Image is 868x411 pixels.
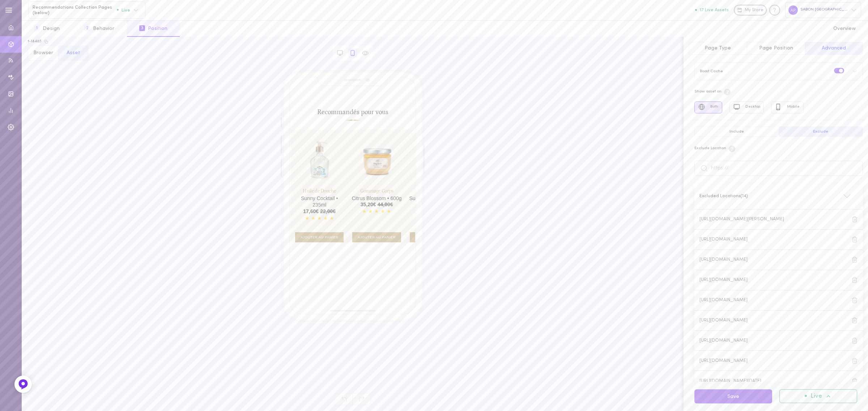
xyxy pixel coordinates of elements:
[769,5,780,16] div: Knowledge center
[373,202,376,208] span: €
[349,130,404,242] div: AJOUTER AU PANIER
[407,130,461,242] div: AJOUTER AU PANIER
[699,318,748,323] span: [URL][DOMAIN_NAME]
[734,5,767,16] a: My Store
[320,208,333,214] span: 22,00
[353,393,371,405] span: Redo
[694,389,772,403] button: Save
[18,379,29,390] img: Feedback Button
[699,237,748,242] span: [URL][DOMAIN_NAME]
[127,21,180,37] button: 3Position
[360,202,373,208] span: 35,20
[779,389,857,403] button: Live
[779,126,863,137] button: Exclude
[694,126,779,137] button: Include
[58,46,89,61] button: Asset
[759,46,793,51] span: Page Position
[694,146,726,151] span: Exclude Location
[771,101,804,114] button: Mobile
[352,233,401,242] span: AJOUTER AU PANIER
[377,202,390,208] span: 44,00
[728,146,736,150] span: Choose specific pages in which the asset will not be displayed
[695,8,729,12] button: 17 Live Assets
[139,25,145,31] span: 3
[409,195,459,202] h4: Sunny Cocktail • 320g
[745,7,763,14] span: My Store
[72,21,127,37] button: 2Behavior
[409,233,458,242] span: AJOUTER AU PANIER
[694,101,722,114] button: Both
[390,202,393,208] span: €
[822,46,846,51] span: Advanced
[84,25,90,31] span: 2
[694,89,722,95] span: Show asset on
[699,258,748,262] span: [URL][DOMAIN_NAME]
[699,278,748,282] span: [URL][DOMAIN_NAME]
[352,195,402,202] h4: Citrus Blossom • 600g
[352,188,402,195] h3: Gommage Corps
[729,101,764,114] button: Desktop
[294,195,344,208] h4: Sunny Cocktail • 235ml
[117,8,130,12] span: Live
[333,208,336,214] span: €
[33,5,117,16] span: Recommendations Collection Pages (below)
[723,90,732,94] span: Choose if you want to display your asset on Mobile only or Desktop only
[28,46,58,61] button: Browser
[299,109,407,121] h2: Recommandés pour vous
[292,130,346,242] div: AJOUTER AU PANIER
[699,338,748,343] span: [URL][DOMAIN_NAME]
[747,42,805,55] button: Page Position
[335,393,353,405] span: Undo
[810,393,822,399] span: Live
[785,2,861,18] div: SABON [GEOGRAPHIC_DATA]
[316,208,319,214] span: €
[34,25,40,31] span: 1
[695,8,734,13] a: 17 Live Assets
[28,39,42,44] div: f-18485
[705,46,731,51] span: Page Type
[699,379,761,383] span: [URL][DOMAIN_NAME][DATE]
[699,359,748,363] span: [URL][DOMAIN_NAME]
[694,161,863,176] input: https://
[409,188,459,195] h3: Gommage Corps
[699,217,784,221] span: [URL][DOMAIN_NAME][PERSON_NAME]
[303,208,316,214] span: 17,60
[295,233,344,242] span: AJOUTER AU PANIER
[294,188,344,195] h3: Huile de Douche
[821,21,868,37] button: Overview
[699,298,748,302] span: [URL][DOMAIN_NAME]
[22,21,72,37] button: 1Design
[699,194,748,198] span: Excluded Locations ( 14 )
[700,69,723,73] div: Boost Cache
[805,42,863,55] button: Advanced
[689,42,747,55] button: Page Type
